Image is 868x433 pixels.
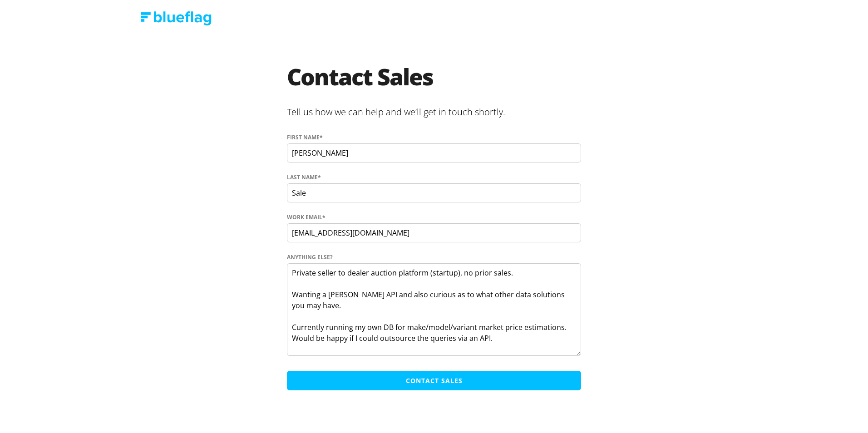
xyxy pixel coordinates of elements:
input: Jane [287,143,581,162]
input: Contact Sales [287,371,581,390]
span: Work Email [287,213,322,221]
span: Last name [287,173,318,182]
span: Anything else? [287,253,333,261]
input: jane.smith@company.com [287,223,581,242]
h2: Tell us how we can help and we’ll get in touch shortly. [287,102,581,124]
h1: Contact Sales [287,65,581,102]
textarea: Private seller to dealer auction platform (startup), no prior sales. Wanting a [PERSON_NAME] API ... [287,263,581,356]
input: Smith [287,183,581,202]
img: Blue Flag logo [141,11,212,25]
span: First name [287,133,320,142]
